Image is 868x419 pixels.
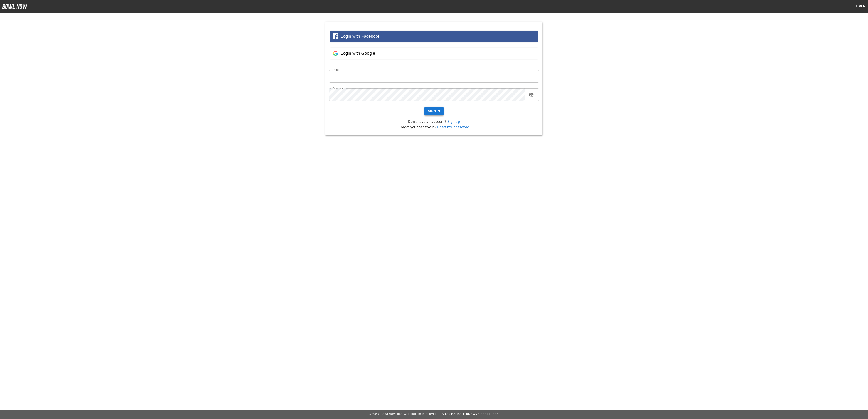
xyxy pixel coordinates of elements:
button: Login with Facebook [330,31,538,42]
a: Privacy Policy [438,413,462,416]
span: Login with Facebook [341,34,380,39]
p: Forgot your password? [329,124,539,130]
a: Reset my password [437,125,469,129]
p: Don't have an account? [329,119,539,124]
button: toggle password visibility [527,90,536,99]
button: Login [853,2,868,11]
a: Terms and Conditions [463,413,499,416]
span: Login with Google [341,51,375,56]
span: © 2022 BowlNow, Inc. All Rights Reserved. [369,413,438,416]
a: Sign up [447,119,460,124]
img: logo [2,4,27,9]
button: Sign In [424,107,444,115]
button: Login with Google [330,48,538,59]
